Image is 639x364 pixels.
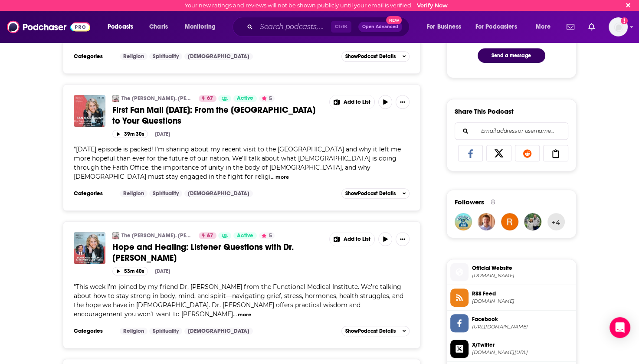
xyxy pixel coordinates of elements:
[331,21,351,33] span: Ctrl K
[478,213,495,230] img: ckunnen
[199,95,216,102] a: 67
[74,283,403,318] span: "
[515,145,540,161] a: Share on Reddit
[610,317,630,338] div: Open Intercom Messenger
[421,20,472,34] button: open menu
[341,326,410,336] button: ShowPodcast Details
[275,174,289,181] button: more
[256,20,331,34] input: Search podcasts, credits, & more...
[386,16,402,24] span: New
[271,173,275,180] span: ...
[207,94,213,103] span: 67
[233,232,257,239] a: Active
[358,22,402,32] button: Open AdvancedNew
[112,130,148,138] button: 39m 30s
[233,310,237,318] span: ...
[417,2,448,9] a: Verify Now
[184,328,253,334] a: [DEMOGRAPHIC_DATA]
[455,198,484,206] span: Followers
[112,95,119,102] img: The Heidi St. John Podcast
[184,53,253,60] a: [DEMOGRAPHIC_DATA]
[74,232,105,264] a: Hope and Healing: Listener Questions with Dr. Mark Sherwood
[345,328,396,334] span: Show Podcast Details
[472,341,573,349] span: X/Twitter
[330,95,375,109] button: Show More Button
[478,48,545,63] button: Send a message
[120,53,147,60] a: Religion
[547,213,565,230] button: +4
[149,53,182,60] a: Spirituality
[112,105,323,126] a: First Fan Mail [DATE]: From the [GEOGRAPHIC_DATA] to Your Questions
[120,328,147,334] a: Religion
[524,213,541,230] a: totto523
[184,190,253,197] a: [DEMOGRAPHIC_DATA]
[144,20,173,34] a: Charts
[238,311,251,318] button: more
[609,17,628,36] img: User Profile
[149,328,182,334] a: Spirituality
[149,190,182,197] a: Spirituality
[155,131,170,137] div: [DATE]
[621,17,628,24] svg: Email not verified
[472,264,573,272] span: Official Website
[237,232,253,240] span: Active
[74,283,403,318] span: This week I’m joined by my friend Dr. [PERSON_NAME] from the Functional Medical Institute. We’re ...
[345,53,396,59] span: Show Podcast Details
[237,94,253,103] span: Active
[185,2,448,9] div: Your new ratings and reviews will not be shown publicly until your email is verified.
[530,20,561,34] button: open menu
[74,328,113,334] h3: Categories
[74,53,113,60] h3: Categories
[472,290,573,298] span: RSS Feed
[7,19,90,35] img: Podchaser - Follow, Share and Rate Podcasts
[396,232,410,246] button: Show More Button
[241,17,418,37] div: Search podcasts, credits, & more...
[121,95,193,102] a: The [PERSON_NAME]. [PERSON_NAME] Podcast
[450,314,573,332] a: Facebook[URL][DOMAIN_NAME]
[455,107,514,115] h3: Share This Podcast
[185,21,216,33] span: Monitoring
[259,232,275,239] button: 5
[470,20,530,34] button: open menu
[472,349,573,356] span: twitter.com/heidistjohn
[543,145,568,161] a: Copy Link
[112,242,294,263] span: Hope and Healing: Listener Questions with Dr. [PERSON_NAME]
[344,236,370,243] span: Add to List
[501,213,518,230] a: ralynnathome
[120,190,147,197] a: Religion
[74,145,401,180] span: "
[450,340,573,358] a: X/Twitter[DOMAIN_NAME][URL]
[563,20,578,34] a: Show notifications dropdown
[199,232,216,239] a: 67
[486,145,511,161] a: Share on X/Twitter
[74,95,105,127] img: First Fan Mail Friday: From the White House to Your Questions
[455,213,472,230] img: familytvuncovered
[207,232,213,240] span: 67
[330,232,375,246] button: Show More Button
[233,95,257,102] a: Active
[344,99,370,105] span: Add to List
[609,17,628,36] span: Logged in as kimmiveritas
[341,188,410,199] button: ShowPodcast Details
[149,21,168,33] span: Charts
[155,268,170,274] div: [DATE]
[472,324,573,330] span: https://www.facebook.com/realheidistjohn
[427,21,461,33] span: For Business
[74,190,113,197] h3: Categories
[259,95,275,102] button: 5
[112,232,119,239] img: The Heidi St. John Podcast
[472,272,573,279] span: heidistjohn.com
[585,20,598,34] a: Show notifications dropdown
[609,17,628,36] button: Show profile menu
[450,263,573,281] a: Official Website[DOMAIN_NAME]
[112,267,148,275] button: 53m 40s
[472,315,573,323] span: Facebook
[341,51,410,62] button: ShowPodcast Details
[458,145,483,161] a: Share on Facebook
[74,145,401,180] span: [DATE] episode is packed! I’m sharing about my recent visit to the [GEOGRAPHIC_DATA] and why it l...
